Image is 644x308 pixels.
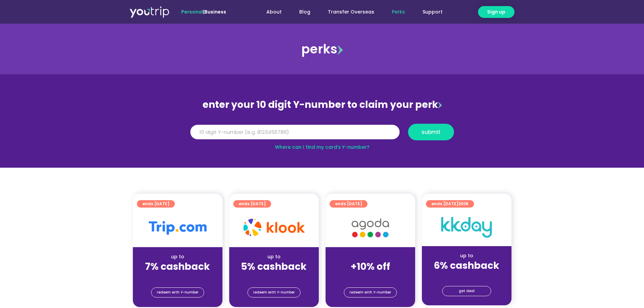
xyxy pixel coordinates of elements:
div: up to [235,253,313,260]
a: Transfer Overseas [319,6,383,18]
div: (for stays only) [235,273,313,280]
div: (for stays only) [427,272,506,279]
div: enter your 10 digit Y-number to claim your perk [187,96,457,114]
strong: +10% off [351,260,390,273]
span: | [181,8,226,15]
a: Where can I find my card’s Y-number? [275,144,369,150]
span: Personal [181,8,203,15]
a: Blog [290,6,319,18]
a: ends [DATE] [233,200,271,208]
a: ends [DATE]2025 [426,200,474,208]
span: ends [DATE] [431,200,469,208]
input: 10 digit Y-number (e.g. 8123456789) [190,125,400,140]
div: up to [427,252,506,259]
div: up to [138,253,217,260]
a: Perks [383,6,414,18]
span: ends [DATE] [142,200,169,208]
span: redeem with Y-number [253,288,295,297]
a: About [258,6,290,18]
form: Y Number [190,124,454,145]
div: (for stays only) [331,273,410,280]
a: Business [205,8,226,15]
div: (for stays only) [138,273,217,280]
span: get deal [459,286,475,296]
span: 2025 [458,201,469,207]
a: ends [DATE] [137,200,175,208]
strong: 7% cashback [145,260,210,273]
strong: 6% cashback [434,259,499,272]
button: submit [408,124,454,140]
a: get deal [442,286,491,296]
span: up to [364,253,377,260]
a: Sign up [478,6,515,18]
a: redeem with Y-number [344,287,397,298]
strong: 5% cashback [241,260,307,273]
span: Sign up [487,8,505,16]
a: redeem with Y-number [247,287,301,298]
a: ends [DATE] [330,200,367,208]
span: redeem with Y-number [157,288,198,297]
span: redeem with Y-number [350,288,391,297]
a: Support [414,6,451,18]
nav: Menu [244,6,451,18]
span: ends [DATE] [239,200,266,208]
span: submit [422,129,440,135]
a: redeem with Y-number [151,287,204,298]
span: ends [DATE] [335,200,362,208]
